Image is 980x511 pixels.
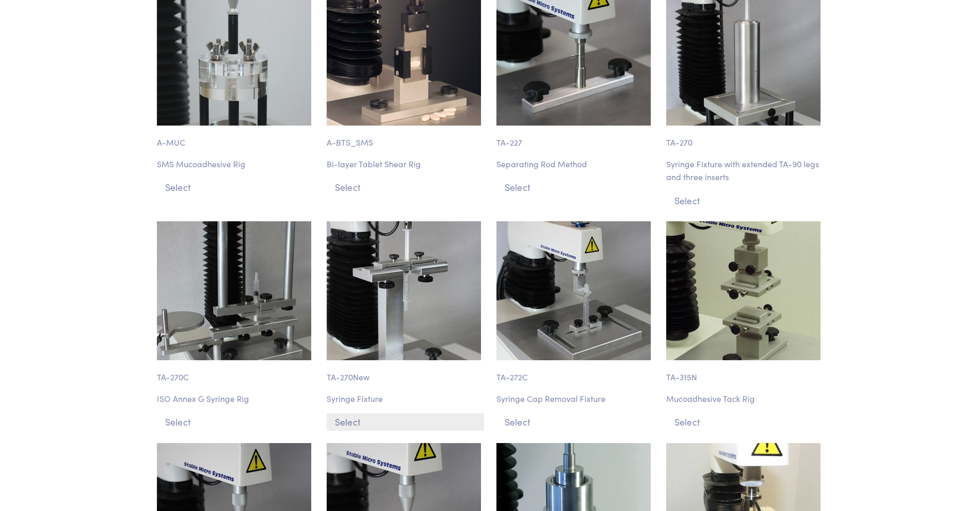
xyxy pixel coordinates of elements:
p: TA-270C [157,360,314,384]
button: Select [666,413,824,430]
p: A-MUC [157,126,314,149]
p: Syringe Cap Removal Fixture [496,392,654,406]
p: TA-315N [666,360,824,384]
img: ta-272c_syringe-cap-removal-fixture.jpg [496,221,651,360]
p: TA-272C [496,360,654,384]
p: Mucoadhesive Tack Rig [666,392,824,406]
button: Select [327,413,484,430]
p: ISO Annex G Syringe Rig [157,392,314,406]
button: Select [496,179,654,196]
button: Select [157,179,314,196]
p: TA-270 [666,126,824,149]
button: Select [327,179,484,196]
p: TA-270New [327,360,484,384]
button: Select [666,192,824,209]
p: Separating Rod Method [496,157,654,171]
button: Select [496,413,654,430]
p: Syringe Fixture [327,392,484,406]
img: pharma-ta_270c-iso-annex-g-syringe-rig-2.jpg [157,221,311,360]
p: Bi-layer Tablet Shear Rig [327,157,484,171]
p: A-BTS_SMS [327,126,484,149]
p: SMS Mucoadhesive Rig [157,157,314,171]
img: ta-315n.jpg [666,221,821,360]
img: ta-270new_syringe-fixture.jpg [327,221,481,360]
p: TA-227 [496,126,654,149]
p: Syringe Fixture with extended TA-90 legs and three inserts [666,157,824,184]
button: Select [157,413,314,430]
